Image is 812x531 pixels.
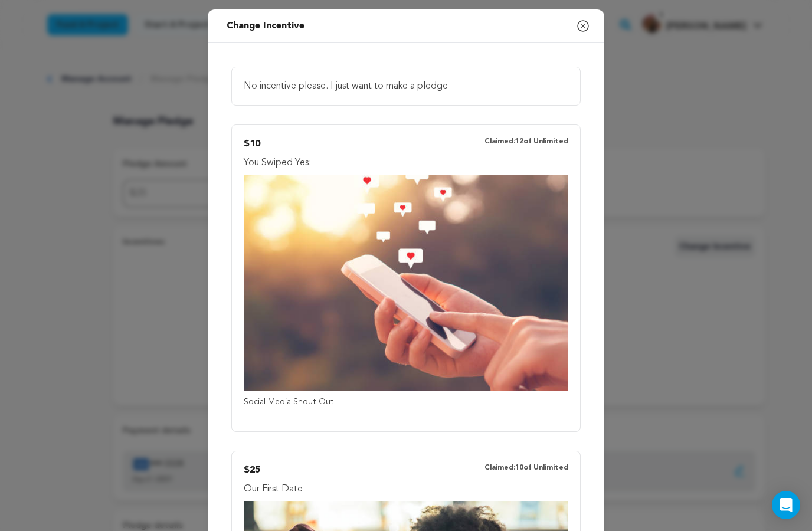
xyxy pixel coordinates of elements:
span: 25 [250,466,260,475]
p: Our First Date [244,482,568,496]
span: $ [244,466,250,475]
span: 10 [250,139,260,149]
span: $ [244,139,250,149]
img: incentive [244,175,568,391]
p: Claimed: of Unlimited [484,137,568,151]
p: Claimed: of Unlimited [484,463,568,477]
span: 12 [515,138,523,145]
p: You Swiped Yes: [244,156,568,170]
p: No incentive please. I just want to make a pledge [244,79,568,93]
span: Social Media Shout Out! [244,398,336,406]
h2: Change Incentive [222,14,309,38]
div: Open Intercom Messenger [772,491,800,519]
span: 10 [515,464,523,471]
